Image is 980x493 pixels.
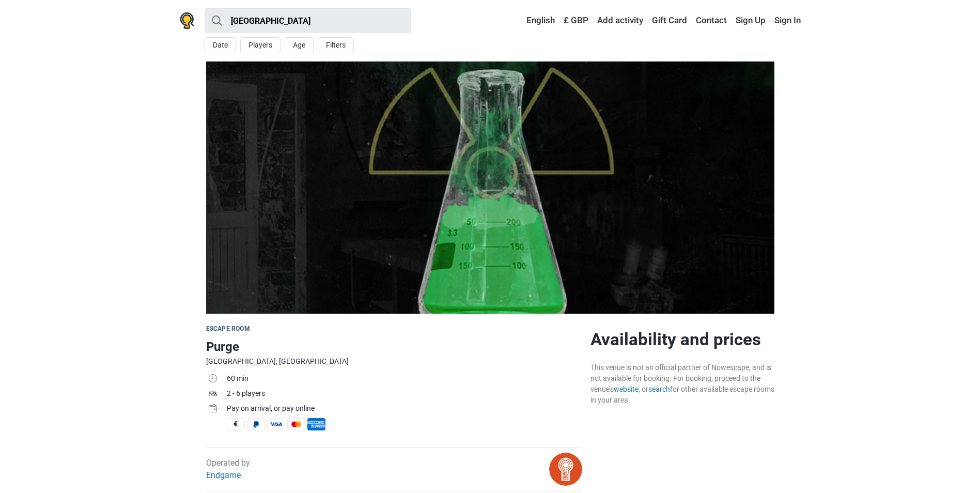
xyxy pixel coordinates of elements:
[227,403,582,414] div: Pay on arrival, or pay online
[206,356,582,367] div: [GEOGRAPHIC_DATA], [GEOGRAPHIC_DATA]
[267,418,285,430] span: Visa
[693,11,729,30] a: Contact
[206,61,774,314] img: Purge photo 1
[561,11,591,30] a: £ GBP
[206,470,241,480] a: Endgame
[287,418,305,430] span: MasterCard
[180,12,194,29] img: Nowescape logo
[205,37,236,53] button: Date
[247,418,265,430] span: PayPal
[227,418,245,430] span: Cash
[206,325,250,332] span: Escape room
[772,11,801,30] a: Sign In
[227,387,582,402] td: 2 - 6 players
[649,11,690,30] a: Gift Card
[590,329,774,350] h2: Availability and prices
[648,385,670,393] a: search
[614,385,639,393] a: website
[595,11,646,30] a: Add activity
[733,11,768,30] a: Sign Up
[590,362,774,406] div: This venue is not an official partner of Nowescape, and is not available for booking. For booking...
[205,8,411,33] input: try “London”
[206,457,250,482] div: Operated by
[307,418,325,430] span: American Express
[206,337,582,356] h1: Purge
[318,37,354,53] button: Filters
[517,11,557,30] a: English
[240,37,281,53] button: Players
[549,453,582,486] img: bitmap.png
[519,17,526,24] img: English
[285,37,314,53] button: Age
[227,372,582,387] td: 60 min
